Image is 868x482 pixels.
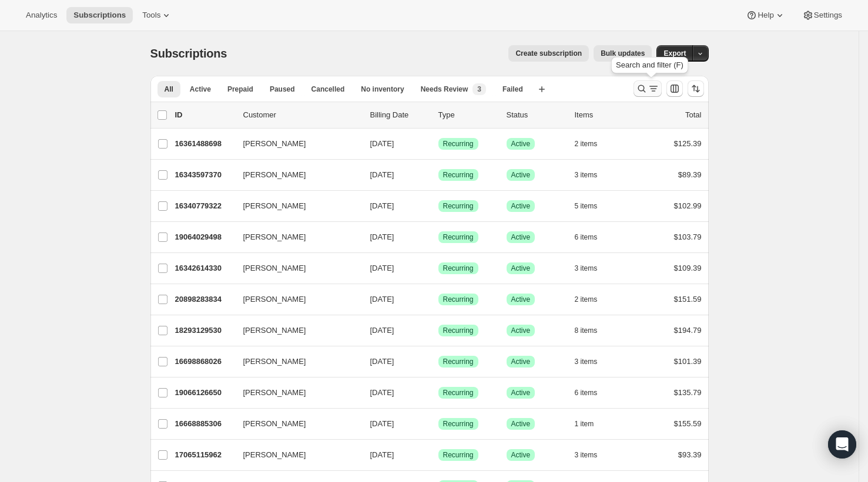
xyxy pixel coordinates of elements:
[243,262,306,274] span: [PERSON_NAME]
[674,388,702,397] span: $135.79
[190,85,211,94] span: Active
[511,295,531,304] span: Active
[575,326,598,335] span: 8 items
[511,419,531,429] span: Active
[175,416,702,432] div: 16668885306[PERSON_NAME][DATE]SuccessRecurringSuccessActive1 item$155.59
[674,419,702,428] span: $155.59
[443,419,474,429] span: Recurring
[575,385,611,401] button: 6 items
[270,85,295,94] span: Paused
[370,201,394,210] span: [DATE]
[243,449,306,461] span: [PERSON_NAME]
[575,260,611,277] button: 3 items
[575,139,598,149] span: 2 items
[175,291,702,308] div: 20898283834[PERSON_NAME][DATE]SuccessRecurringSuccessActive2 items$151.59
[236,259,354,278] button: [PERSON_NAME]
[175,385,702,401] div: 19066126650[PERSON_NAME][DATE]SuccessRecurringSuccessActive6 items$135.79
[236,134,354,153] button: [PERSON_NAME]
[175,138,234,150] p: 16361488698
[243,109,361,121] p: Customer
[370,109,429,121] p: Billing Date
[443,264,474,273] span: Recurring
[175,167,702,183] div: 16343597370[PERSON_NAME][DATE]SuccessRecurringSuccessActive3 items$89.39
[236,383,354,402] button: [PERSON_NAME]
[634,80,662,97] button: Search and filter results
[511,201,531,211] span: Active
[795,7,849,23] button: Settings
[66,7,133,23] button: Subscriptions
[502,85,523,94] span: Failed
[443,450,474,460] span: Recurring
[370,450,394,459] span: [DATE]
[175,169,234,181] p: 16343597370
[370,139,394,148] span: [DATE]
[243,356,306,368] span: [PERSON_NAME]
[236,414,354,433] button: [PERSON_NAME]
[511,232,531,242] span: Active
[443,388,474,397] span: Recurring
[814,11,842,20] span: Settings
[175,418,234,430] p: 16668885306
[443,232,474,242] span: Recurring
[175,447,702,463] div: 17065115962[PERSON_NAME][DATE]SuccessRecurringSuccessActive3 items$93.39
[575,136,611,152] button: 2 items
[370,357,394,366] span: [DATE]
[674,264,702,272] span: $109.39
[575,109,634,121] div: Items
[438,109,497,121] div: Type
[828,430,856,459] div: Open Intercom Messenger
[175,356,234,368] p: 16698868026
[443,170,474,180] span: Recurring
[370,264,394,272] span: [DATE]
[532,81,551,97] button: Create new view
[508,45,589,62] button: Create subscription
[236,197,354,215] button: [PERSON_NAME]
[575,450,598,460] span: 3 items
[674,139,702,148] span: $125.39
[575,170,598,180] span: 3 items
[175,109,702,121] div: IDCustomerBilling DateTypeStatusItemsTotal
[370,419,394,428] span: [DATE]
[575,232,598,242] span: 6 items
[575,167,611,183] button: 3 items
[243,200,306,212] span: [PERSON_NAME]
[175,353,702,370] div: 16698868026[PERSON_NAME][DATE]SuccessRecurringSuccessActive3 items$101.39
[175,200,234,212] p: 16340779322
[443,201,474,211] span: Recurring
[175,449,234,461] p: 17065115962
[243,325,306,336] span: [PERSON_NAME]
[678,450,702,459] span: $93.39
[361,85,404,94] span: No inventory
[175,229,702,245] div: 19064029498[PERSON_NAME][DATE]SuccessRecurringSuccessActive6 items$103.79
[678,170,702,179] span: $89.39
[142,11,160,20] span: Tools
[575,419,594,429] span: 1 item
[666,80,683,97] button: Customize table column order and visibility
[370,326,394,335] span: [DATE]
[165,85,173,94] span: All
[443,357,474,366] span: Recurring
[575,295,598,304] span: 2 items
[511,326,531,335] span: Active
[175,109,234,121] p: ID
[575,416,607,432] button: 1 item
[175,136,702,152] div: 16361488698[PERSON_NAME][DATE]SuccessRecurringSuccessActive2 items$125.39
[175,262,234,274] p: 16342614330
[674,295,702,304] span: $151.59
[236,352,354,371] button: [PERSON_NAME]
[575,291,611,308] button: 2 items
[674,201,702,210] span: $102.99
[601,49,645,58] span: Bulk updates
[150,47,227,60] span: Subscriptions
[73,11,126,20] span: Subscriptions
[575,388,598,397] span: 6 items
[674,357,702,366] span: $101.39
[511,450,531,460] span: Active
[685,109,701,121] p: Total
[175,322,702,339] div: 18293129530[PERSON_NAME][DATE]SuccessRecurringSuccessActive8 items$194.79
[688,80,704,97] button: Sort the results
[175,294,234,305] p: 20898283834
[243,169,306,181] span: [PERSON_NAME]
[656,45,693,62] button: Export
[227,85,253,94] span: Prepaid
